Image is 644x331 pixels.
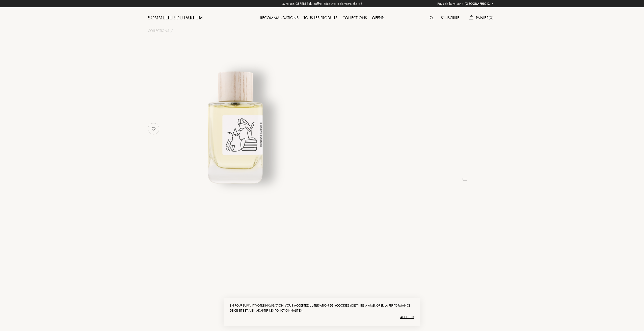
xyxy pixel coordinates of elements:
[301,15,340,21] div: Tous les produits
[438,15,462,21] div: S'inscrire
[430,16,433,20] img: search_icn.svg
[469,15,473,20] img: cart.svg
[369,15,386,21] div: Offrir
[149,124,159,134] img: no_like_p.png
[148,28,169,34] a: Collections
[301,15,340,20] a: Tous les produits
[438,15,462,20] a: S'inscrire
[340,15,369,21] div: Collections
[230,303,414,313] div: En poursuivant votre navigation, destinés à améliorer la performance de ce site et à en adapter l...
[171,28,173,34] div: /
[173,64,298,189] img: undefined undefined
[148,15,203,21] a: Sommelier du Parfum
[340,15,369,20] a: Collections
[476,15,494,20] span: Panier ( 0 )
[285,303,351,308] span: vous acceptez l'utilisation de «cookies»
[258,15,301,21] div: Recommandations
[369,15,386,20] a: Offrir
[258,15,301,20] a: Recommandations
[230,313,414,321] div: Accepter
[437,1,463,6] span: Pays de livraison :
